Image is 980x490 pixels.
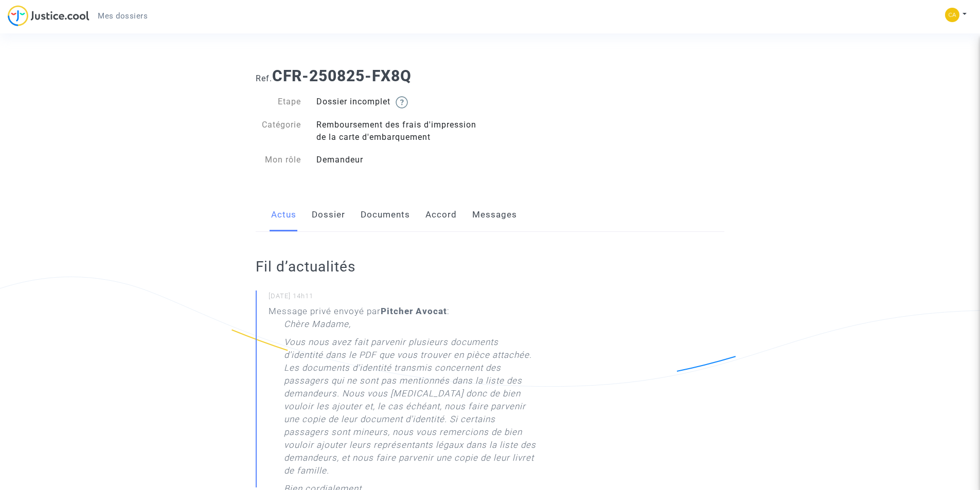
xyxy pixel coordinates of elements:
[98,11,148,21] span: Mes dossiers
[256,74,272,83] span: Ref.
[425,198,457,232] a: Accord
[381,306,447,316] b: Pitcher Avocat
[309,119,490,143] div: Remboursement des frais d'impression de la carte d'embarquement
[8,5,90,26] img: jc-logo.svg
[284,336,537,482] p: Vous nous avez fait parvenir plusieurs documents d'identité dans le PDF que vous trouver en pièce...
[309,154,490,166] div: Demandeur
[361,198,410,232] a: Documents
[472,198,517,232] a: Messages
[309,96,490,108] div: Dossier incomplet
[248,119,309,143] div: Catégorie
[271,198,296,232] a: Actus
[312,198,345,232] a: Dossier
[284,318,351,336] p: Chère Madame,
[248,96,309,108] div: Etape
[256,258,537,276] h2: Fil d’actualités
[90,8,156,24] a: Mes dossiers
[272,67,412,85] b: CFR-250825-FX8Q
[269,292,537,305] small: [DATE] 14h11
[248,154,309,166] div: Mon rôle
[945,8,959,22] img: 07641ef3a9788100727d3f3a202096ab
[396,96,408,108] img: help.svg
